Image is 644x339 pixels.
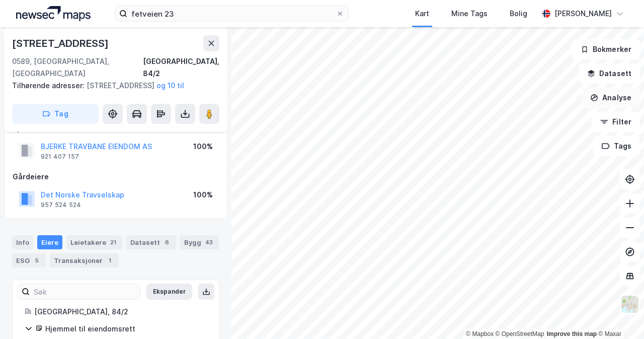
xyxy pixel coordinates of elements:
button: Analyse [582,88,640,108]
button: Datasett [579,63,640,84]
a: Improve this map [547,330,597,337]
div: 0589, [GEOGRAPHIC_DATA], [GEOGRAPHIC_DATA] [12,55,143,80]
button: Filter [592,112,640,132]
div: 6 [162,237,172,247]
div: [GEOGRAPHIC_DATA], 84/2 [34,306,207,318]
div: Bygg [180,235,219,249]
div: [STREET_ADDRESS] [12,80,211,92]
div: 921 407 157 [41,153,79,161]
iframe: Chat Widget [594,291,644,339]
div: Transaksjoner [50,253,119,267]
div: ESG [12,253,46,267]
div: Bolig [510,8,527,20]
div: [PERSON_NAME] [554,8,612,20]
div: [GEOGRAPHIC_DATA], 84/2 [143,55,219,80]
img: logo.a4113a55bc3d86da70a041830d287a7e.svg [16,6,91,21]
span: Tilhørende adresser: [12,81,87,90]
div: Datasett [126,235,176,249]
div: 100% [193,189,213,201]
div: Leietakere [66,235,122,249]
button: Tags [593,136,640,156]
div: Gårdeiere [13,171,219,183]
div: 957 524 524 [41,201,81,209]
div: Eiere [37,235,62,249]
a: Mapbox [466,330,494,337]
button: Ekspander [146,284,192,300]
button: Tag [12,104,99,124]
div: Info [12,235,33,249]
div: Kart [415,8,429,20]
div: 1 [105,255,115,265]
div: Hjemmel til eiendomsrett [45,323,207,335]
input: Søk på adresse, matrikkel, gårdeiere, leietakere eller personer [127,6,336,21]
div: 100% [193,141,213,153]
button: Bokmerker [572,39,640,59]
input: Søk [30,284,140,299]
div: 21 [108,237,118,247]
div: Mine Tags [451,8,488,20]
div: [STREET_ADDRESS] [12,35,111,51]
div: 5 [32,255,42,265]
div: 43 [203,237,215,247]
a: OpenStreetMap [496,330,544,337]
